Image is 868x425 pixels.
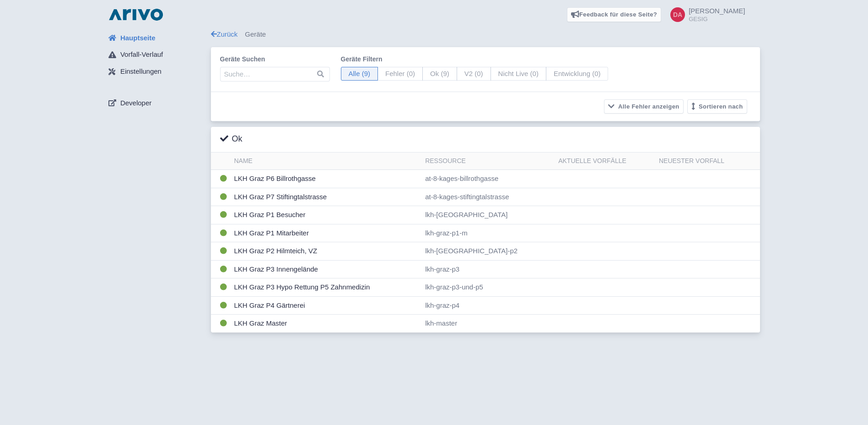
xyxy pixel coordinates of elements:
a: Einstellungen [101,63,211,81]
td: lkh-master [421,315,555,332]
div: Geräte [211,29,760,40]
td: LKH Graz P6 Billrothgasse [231,170,422,188]
td: at-8-kages-billrothgasse [421,170,555,188]
td: lkh-graz-p1-m [421,224,555,242]
a: Zurück [211,30,238,38]
td: lkh-graz-p4 [421,296,555,315]
span: Einstellungen [120,66,162,77]
a: [PERSON_NAME] GESIG [665,7,745,22]
td: lkh-graz-p3-und-p5 [421,278,555,297]
td: LKH Graz P2 Hilmteich, VZ [231,242,422,261]
span: Vorfall-Verlauf [120,49,163,60]
input: Suche… [220,67,330,82]
td: LKH Graz P7 Stiftingtalstrasse [231,188,422,206]
td: lkh-[GEOGRAPHIC_DATA] [421,206,555,224]
span: Entwicklung (0) [546,67,609,81]
th: Name [231,153,422,170]
a: Feedback für diese Seite? [567,7,662,22]
span: Ok (9) [422,67,457,81]
th: Ressource [421,153,555,170]
a: Hauptseite [101,29,211,47]
th: Neuester Vorfall [655,153,760,170]
td: LKH Graz P3 Innengelände [231,260,422,278]
td: LKH Graz Master [231,315,422,332]
small: GESIG [689,16,745,22]
label: Geräte filtern [341,54,609,64]
span: Hauptseite [120,33,156,44]
a: Vorfall-Verlauf [101,46,211,64]
span: [PERSON_NAME] [689,7,745,15]
td: LKH Graz P1 Mitarbeiter [231,224,422,242]
label: Geräte suchen [220,54,330,64]
button: Sortieren nach [687,99,747,114]
img: logo [107,7,165,22]
td: LKH Graz P4 Gärtnerei [231,296,422,315]
span: Developer [120,98,151,109]
span: Nicht Live (0) [491,67,546,81]
h3: Ok [220,134,243,144]
td: at-8-kages-stiftingtalstrasse [421,188,555,206]
td: LKH Graz P3 Hypo Rettung P5 Zahnmedizin [231,278,422,297]
td: lkh-graz-p3 [421,260,555,278]
td: LKH Graz P1 Besucher [231,206,422,224]
span: V2 (0) [457,67,491,81]
th: Aktuelle Vorfälle [555,153,655,170]
td: lkh-[GEOGRAPHIC_DATA]-p2 [421,242,555,261]
button: Alle Fehler anzeigen [604,99,684,114]
span: Fehler (0) [377,67,423,81]
a: Developer [101,94,211,112]
span: Alle (9) [341,67,378,81]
